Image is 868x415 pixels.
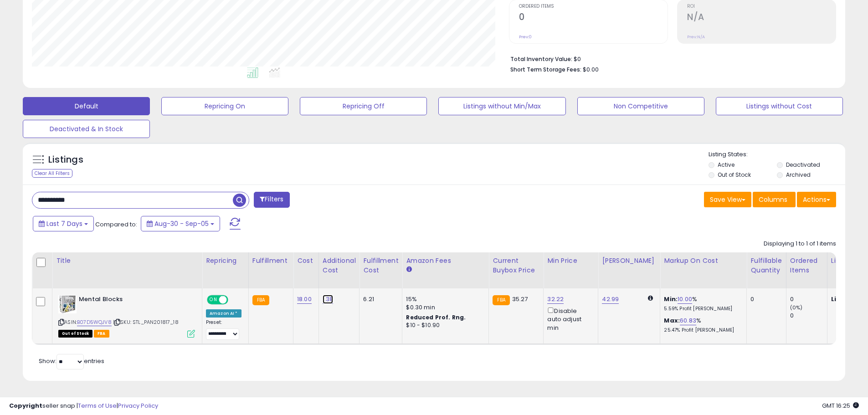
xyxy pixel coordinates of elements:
button: Aug-30 - Sep-05 [141,216,220,231]
b: Total Inventory Value: [510,55,572,63]
span: All listings that are currently out of stock and unavailable for purchase on Amazon [58,330,92,338]
div: $0.30 min [406,303,482,312]
h2: 0 [519,12,668,24]
div: $10 - $10.90 [406,322,482,329]
button: Actions [797,192,836,207]
img: 41Hwinp+4kL._SL40_.jpg [58,295,77,313]
div: [PERSON_NAME] [602,256,656,266]
a: Terms of Use [78,401,117,410]
div: Fulfillable Quantity [750,256,782,275]
div: Ordered Items [790,256,823,275]
small: Amazon Fees. [406,266,411,274]
div: seller snap | | [9,402,158,410]
div: Fulfillment Cost [363,256,398,275]
small: FBA [252,295,269,305]
a: B07D5WQJV8 [77,318,112,326]
b: Max: [664,316,680,325]
span: Columns [759,195,787,204]
span: 35.27 [512,295,528,303]
label: Archived [786,171,811,179]
a: Privacy Policy [118,401,158,410]
h2: N/A [687,12,836,24]
button: Deactivated & In Stock [23,120,150,138]
div: 15% [406,295,482,303]
div: Additional Cost [323,256,356,275]
span: Aug-30 - Sep-05 [154,219,209,228]
span: | SKU: STL_PAN201817_18 [113,318,179,326]
div: Repricing [206,256,245,266]
small: FBA [493,295,509,305]
div: 0 [790,295,827,303]
label: Out of Stock [718,171,751,179]
div: Amazon Fees [406,256,485,266]
div: Preset: [206,319,241,340]
p: Listing States: [709,150,845,159]
p: 25.47% Profit [PERSON_NAME] [664,327,740,333]
label: Deactivated [786,161,820,169]
span: $0.00 [583,65,599,74]
div: Disable auto adjust min [547,306,591,332]
div: Cost [297,256,315,266]
b: Mental Blocks [79,295,190,306]
div: Displaying 1 to 1 of 1 items [764,240,836,248]
div: 6.21 [363,295,395,303]
b: Reduced Prof. Rng. [406,313,466,321]
a: 42.99 [602,295,619,304]
small: Prev: N/A [687,34,705,40]
span: Last 7 Days [46,219,82,228]
button: Filters [254,192,289,208]
small: Prev: 0 [519,34,532,40]
div: % [664,295,740,312]
span: Show: entries [39,357,104,365]
b: Short Term Storage Fees: [510,66,581,73]
h5: Listings [48,154,83,166]
button: Save View [704,192,751,207]
div: % [664,317,740,333]
a: 18.00 [297,295,312,304]
button: Default [23,97,150,115]
button: Repricing Off [300,97,427,115]
a: 1.38 [323,295,334,304]
strong: Copyright [9,401,42,410]
a: 60.83 [680,316,696,325]
button: Listings without Min/Max [438,97,565,115]
button: Repricing On [161,97,288,115]
button: Non Competitive [577,97,704,115]
button: Last 7 Days [33,216,94,231]
p: 5.59% Profit [PERSON_NAME] [664,306,740,312]
span: FBA [94,330,109,338]
button: Listings without Cost [716,97,843,115]
div: Current Buybox Price [493,256,539,275]
span: Ordered Items [519,4,668,9]
th: The percentage added to the cost of goods (COGS) that forms the calculator for Min & Max prices. [660,252,747,288]
div: ASIN: [58,295,195,337]
span: Compared to: [95,220,137,229]
span: OFF [227,296,241,304]
div: Fulfillment [252,256,289,266]
div: Amazon AI * [206,309,241,318]
span: ON [208,296,219,304]
div: 0 [750,295,779,303]
div: 0 [790,312,827,320]
div: Clear All Filters [32,169,72,178]
li: $0 [510,53,829,64]
small: (0%) [790,304,803,311]
div: Markup on Cost [664,256,743,266]
b: Min: [664,295,678,303]
span: ROI [687,4,836,9]
div: Title [56,256,198,266]
label: Active [718,161,734,169]
a: 10.00 [678,295,692,304]
span: 2025-09-13 16:25 GMT [822,401,859,410]
div: Min Price [547,256,594,266]
a: 32.22 [547,295,564,304]
button: Columns [753,192,796,207]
